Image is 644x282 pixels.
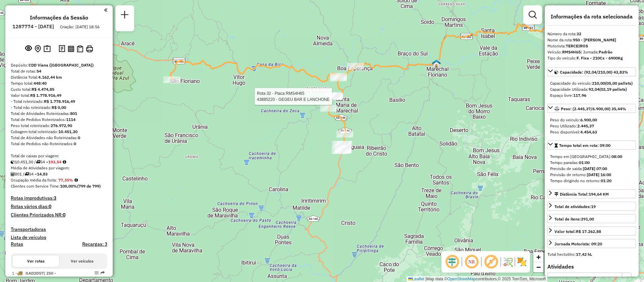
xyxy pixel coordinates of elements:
[38,75,62,80] strong: 4.162,44 km
[599,87,627,92] strong: (02,19 pallets)
[560,70,628,75] span: Capacidade: (92,04/210,00) 43,83%
[24,43,33,54] button: Exibir sessão original
[554,241,602,247] div: Jornada Motorista: 09:20
[66,117,75,122] strong: 1114
[573,93,586,98] strong: 117,96
[11,195,107,201] h4: Rotas improdutivas:
[30,14,88,21] h4: Informações da Sessão
[425,277,426,281] span: |
[12,24,54,30] h6: 1287774 - [DATE]
[101,271,105,275] em: Rota exportada
[550,166,633,172] div: Previsão de saída:
[581,49,612,54] span: | Jornada:
[547,239,636,248] a: Jornada Motorista: 09:20
[550,129,633,135] div: Peso disponível:
[550,178,633,184] div: Tempo dirigindo no retorno:
[562,49,581,54] strong: RMS4H65
[11,141,107,147] div: Total de Pedidos não Roteirizados:
[587,172,611,177] strong: [DATE] 16:00
[547,202,636,211] a: Total de atividades:19
[559,143,610,148] span: Tempo total em rota: 09:00
[547,140,636,150] a: Tempo total em rota: 09:00
[11,153,107,159] div: Total de caixas por viagem:
[49,203,51,209] strong: 0
[104,6,107,14] a: Clique aqui para minimizar o painel
[48,159,61,164] strong: 193,54
[579,160,590,165] strong: 01:00
[576,252,592,257] strong: 17,42 hL
[32,87,54,92] strong: R$ 4.474,85
[502,256,513,267] img: Fluxo de ruas
[24,172,29,176] i: Total de rotas
[550,123,633,129] div: Peso Utilizado:
[483,254,499,270] span: Exibir rótulo
[58,177,73,183] strong: 77,35%
[44,99,75,104] strong: R$ 1.778.916,49
[547,43,636,49] div: Motorista:
[34,81,47,86] strong: 448:40
[554,191,609,197] div: Distância Total:
[550,154,633,160] div: Tempo em [GEOGRAPHIC_DATA]:
[605,81,633,86] strong: (05,00 pallets)
[550,80,633,86] div: Capacidade do veículo:
[592,81,605,86] strong: 210,00
[408,277,424,281] a: Leaflet
[11,129,107,135] div: Cubagem total roteirizado:
[547,251,636,257] div: Total hectolitro:
[517,256,527,267] img: Exibir/Ocultar setores
[37,171,48,176] strong: 14,83
[82,241,107,247] h4: Recargas: 3
[547,31,636,37] div: Número da rota:
[13,255,59,267] button: Ver rotas
[36,160,40,164] i: Total de rotas
[547,264,636,270] h4: Atividades
[547,67,636,76] a: Capacidade: (92,04/210,00) 43,83%
[533,252,543,262] a: Zoom in
[554,229,601,235] div: Valor total:
[547,114,636,138] div: Peso: (2.445,37/6.900,00) 35,44%
[75,44,85,54] button: Visualizar Romaneio
[550,92,633,98] div: Espaço livre:
[74,141,76,146] strong: 0
[11,165,107,171] div: Média de Atividades por viagem:
[29,63,94,68] strong: CDD Viana ([GEOGRAPHIC_DATA])
[25,271,44,276] span: GAD2D57
[63,160,66,164] i: Meta Caixas/viagem: 219,90 Diferença: -26,36
[581,216,594,221] strong: 291,00
[547,189,636,198] a: Distância Total:194,64 KM
[85,44,94,54] button: Imprimir Rotas
[547,104,636,113] a: Peso: (2.445,37/6.900,00) 35,44%
[407,276,547,282] div: Map data © contributors,© 2025 TomTom, Microsoft
[66,44,75,53] button: Visualizar relatório de Roteirização
[11,177,57,183] span: Ocupação média da frota:
[533,262,543,272] a: Zoom out
[11,92,107,98] div: Valor total:
[11,86,107,92] div: Custo total:
[573,37,616,42] strong: 950 - [PERSON_NAME]
[601,178,611,183] strong: 01:20
[11,62,107,68] div: Depósito:
[118,8,131,23] a: Nova sessão e pesquisa
[63,212,65,218] strong: 0
[447,277,476,281] a: OpenStreetMap
[547,214,636,223] a: Total de itens:291,00
[60,184,77,189] strong: 100,00%
[589,192,609,197] span: 194,64 KM
[11,98,107,105] div: - Total roteirizado:
[11,80,107,86] div: Tempo total:
[547,151,636,187] div: Tempo total em rota: 09:00
[11,212,107,218] h4: Clientes Priorizados NR:
[550,172,633,178] div: Previsão de retorno:
[550,86,633,92] div: Capacidade Utilizada:
[432,59,441,68] img: ´Marechal
[554,216,594,222] div: Total de itens:
[57,44,66,54] button: Logs desbloquear sessão
[11,105,107,111] div: - Total não roteirizado:
[11,227,107,232] h4: Transportadoras
[11,171,107,177] div: 801 / 54 =
[577,31,581,36] strong: 32
[589,87,599,92] strong: 92,04
[11,68,107,74] div: Total de rotas:
[11,159,107,165] div: 10.451,30 / 54 =
[526,8,539,22] a: Exibir filtros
